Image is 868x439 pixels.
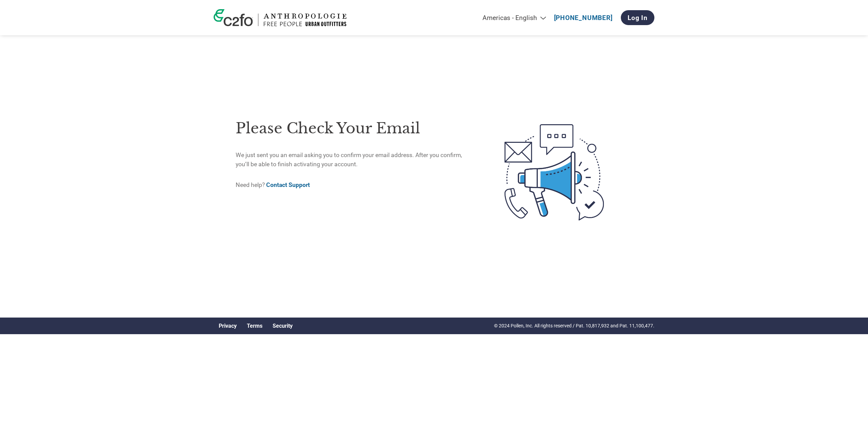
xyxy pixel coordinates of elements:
[214,9,253,26] img: c2fo logo
[247,323,262,329] a: Terms
[476,112,632,233] img: open-email
[273,323,293,329] a: Security
[621,10,654,25] a: Log In
[554,14,613,22] a: [PHONE_NUMBER]
[236,151,476,169] p: We just sent you an email asking you to confirm your email address. After you confirm, you’ll be ...
[219,323,237,329] a: Privacy
[236,180,476,189] p: Need help?
[266,182,310,188] a: Contact Support
[494,322,654,329] p: © 2024 Pollen, Inc. All rights reserved / Pat. 10,817,932 and Pat. 11,100,477.
[263,14,347,26] img: Urban Outfitters
[236,117,476,139] h1: Please check your email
